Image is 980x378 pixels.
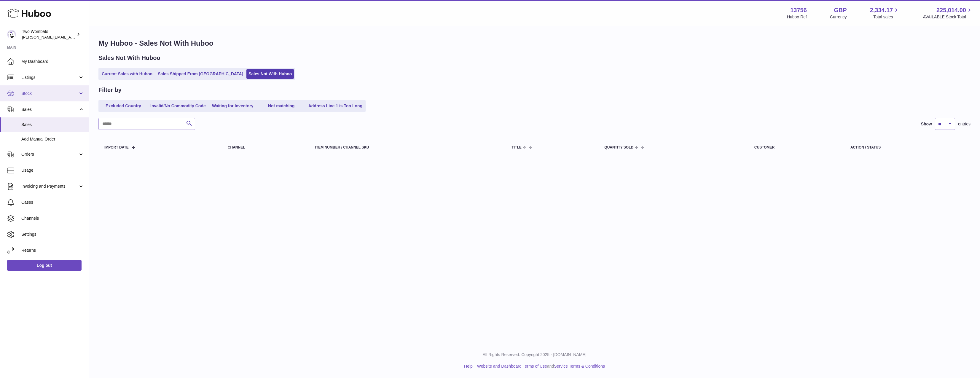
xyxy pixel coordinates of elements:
a: Invalid/No Commodity Code [148,101,208,111]
div: Item Number / Channel SKU [315,146,500,149]
div: Huboo Ref [787,14,807,20]
span: entries [958,121,971,127]
span: Quantity Sold [604,146,633,149]
a: Help [464,364,473,369]
span: Stock [21,91,78,96]
span: Channels [21,216,84,221]
div: Customer [754,146,839,149]
a: Current Sales with Huboo [100,69,154,79]
span: Listings [21,75,78,80]
a: Sales Not With Huboo [246,69,294,79]
span: Settings [21,232,84,237]
a: Address Line 1 is Too Long [306,101,365,111]
span: Total sales [873,14,900,20]
label: Show [921,121,932,127]
li: and [475,363,605,369]
p: All Rights Reserved. Copyright 2025 - [DOMAIN_NAME] [94,352,975,358]
span: [PERSON_NAME][EMAIL_ADDRESS][DOMAIN_NAME] [22,35,119,39]
div: Currency [830,14,847,20]
span: Sales [21,107,78,112]
h2: Filter by [98,86,122,94]
span: AVAILABLE Stock Total [923,14,973,20]
a: Website and Dashboard Terms of Use [477,364,547,369]
span: Title [512,146,522,149]
a: Sales Shipped From [GEOGRAPHIC_DATA] [156,69,245,79]
span: Orders [21,151,78,157]
a: Waiting for Inventory [209,101,256,111]
span: 2,334.17 [870,6,893,14]
div: Two Wombats [22,29,75,40]
img: alan@twowombats.com [7,30,16,39]
a: 225,014.00 AVAILABLE Stock Total [923,6,973,20]
a: 2,334.17 Total sales [870,6,900,20]
div: Channel [228,146,303,149]
span: Sales [21,122,84,127]
a: Service Terms & Conditions [554,364,605,369]
div: Action / Status [850,146,965,149]
span: Import date [104,146,129,149]
strong: 13756 [790,6,807,14]
a: Excluded Country [100,101,147,111]
a: Log out [7,260,82,271]
h1: My Huboo - Sales Not With Huboo [98,39,971,48]
span: Invoicing and Payments [21,184,78,189]
span: Usage [21,168,84,173]
a: Not matching [258,101,305,111]
span: My Dashboard [21,59,84,64]
h2: Sales Not With Huboo [98,54,160,62]
span: Returns [21,248,84,253]
span: 225,014.00 [936,6,966,14]
strong: GBP [834,6,847,14]
span: Add Manual Order [21,136,84,142]
span: Cases [21,200,84,205]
